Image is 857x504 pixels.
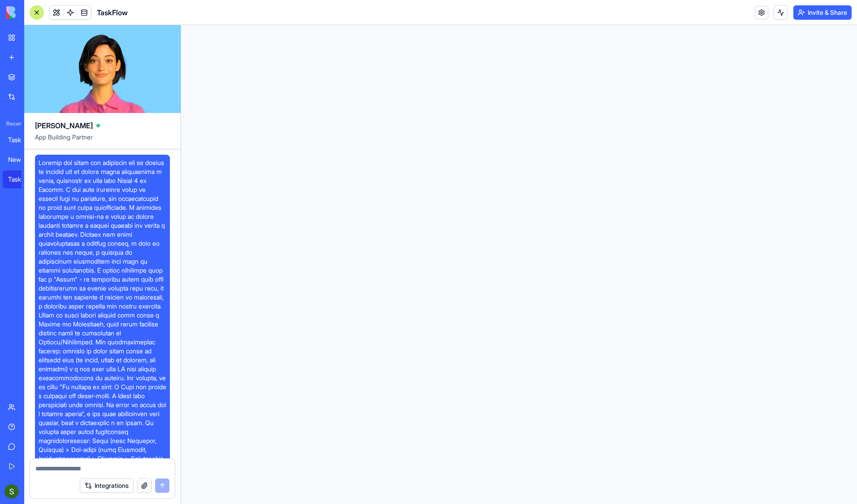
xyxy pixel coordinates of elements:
[3,120,22,127] span: Recent
[8,175,33,184] div: TaskFlow
[8,155,33,164] div: New App
[35,133,170,149] span: App Building Partner
[80,478,134,493] button: Integrations
[6,6,62,19] img: logo
[8,135,33,144] div: Task Manager
[3,151,39,169] a: New App
[3,131,39,149] a: Task Manager
[97,7,128,18] span: TaskFlow
[793,5,852,20] button: Invite & Share
[35,120,93,131] span: [PERSON_NAME]
[3,170,39,188] a: TaskFlow
[4,484,19,499] img: ACg8ocIT3-D9BvvDPwYwyhjxB4gepBVEZMH-pp_eVw7Khuiwte3XLw=s96-c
